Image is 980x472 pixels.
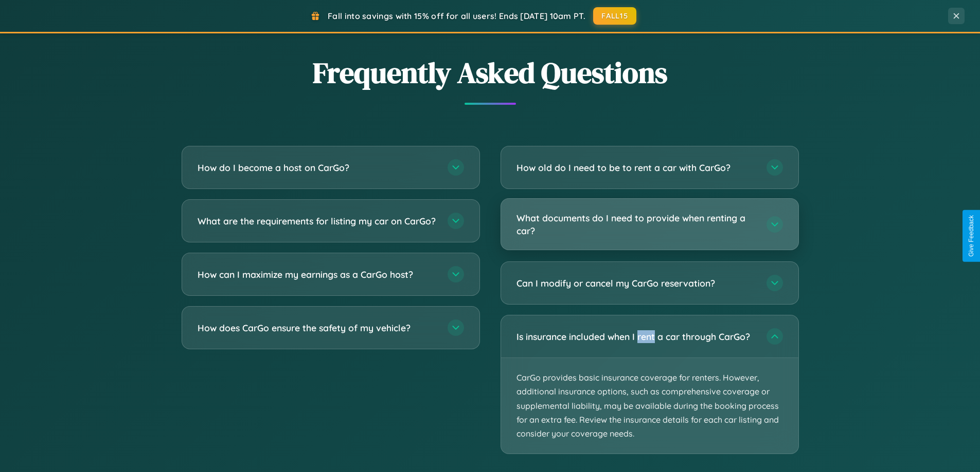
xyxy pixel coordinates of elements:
[198,268,437,281] h3: How can I maximize my earnings as a CarGo host?
[516,277,756,290] h3: Can I modify or cancel my CarGo reservation?
[516,330,756,343] h3: Is insurance included when I rent a car through CarGo?
[198,215,437,228] h3: What are the requirements for listing my car on CarGo?
[182,53,799,92] h2: Frequently Asked Questions
[501,358,798,454] p: CarGo provides basic insurance coverage for renters. However, additional insurance options, such ...
[516,212,756,237] h3: What documents do I need to provide when renting a car?
[198,161,437,174] h3: How do I become a host on CarGo?
[968,215,975,257] div: Give Feedback
[516,161,756,174] h3: How old do I need to be to rent a car with CarGo?
[328,11,585,21] span: Fall into savings with 15% off for all users! Ends [DATE] 10am PT.
[198,322,437,334] h3: How does CarGo ensure the safety of my vehicle?
[593,7,636,25] button: FALL15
